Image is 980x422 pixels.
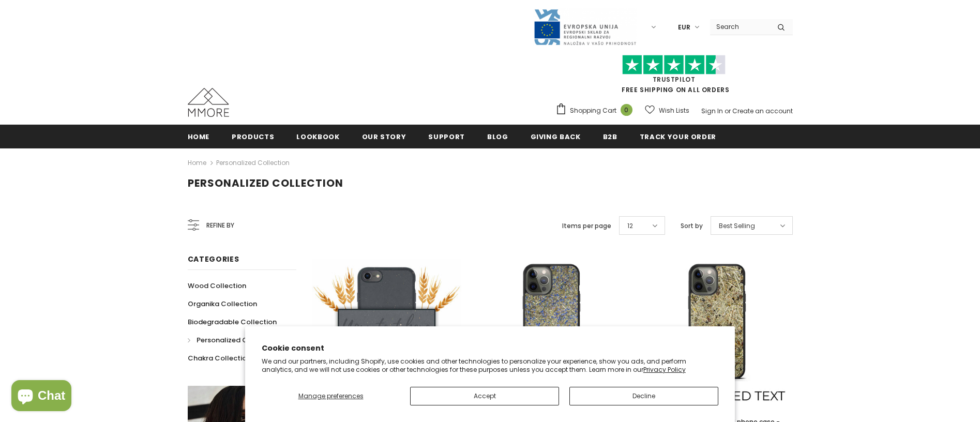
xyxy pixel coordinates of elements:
a: Chakra Collection [188,349,251,367]
label: Items per page [562,221,611,231]
span: Best Selling [719,221,755,231]
a: Wish Lists [645,101,689,119]
a: Giving back [531,125,581,148]
span: FREE SHIPPING ON ALL ORDERS [555,59,793,94]
a: Home [188,125,210,148]
p: We and our partners, including Shopify, use cookies and other technologies to personalize your ex... [262,357,719,373]
a: Home [188,157,206,169]
span: Shopping Cart [570,106,616,116]
a: B2B [603,125,617,148]
inbox-online-store-chat: Shopify online store chat [8,380,74,414]
span: EUR [678,22,690,33]
a: Privacy Policy [643,365,686,374]
a: Our Story [362,125,406,148]
h2: Cookie consent [262,343,719,354]
img: MMORE Cases [188,88,229,117]
a: Personalized Collection [216,158,290,167]
a: Blog [487,125,508,148]
span: Personalized Collection [188,176,343,190]
a: Products [232,125,274,148]
span: Personalized Collection [197,335,278,345]
span: 12 [627,221,633,231]
a: Lookbook [296,125,339,148]
a: support [428,125,465,148]
a: Organika Collection [188,295,257,313]
button: Manage preferences [262,387,400,405]
span: Biodegradable Collection [188,317,277,327]
span: 0 [621,104,632,116]
span: Categories [188,254,239,264]
a: Javni Razpis [533,22,637,31]
a: Create an account [732,107,793,115]
a: Sign In [701,107,723,115]
a: Trustpilot [653,75,696,84]
a: Shopping Cart 0 [555,103,638,118]
span: Wood Collection [188,281,246,291]
span: Track your order [640,132,716,142]
span: or [725,107,731,115]
a: Wood Collection [188,277,246,295]
span: Organika Collection [188,299,257,309]
span: Refine by [206,220,234,231]
button: Accept [410,387,559,405]
span: Giving back [531,132,581,142]
label: Sort by [681,221,703,231]
span: Chakra Collection [188,353,251,363]
a: Biodegradable Collection [188,313,277,331]
span: support [428,132,465,142]
a: Track your order [640,125,716,148]
span: Wish Lists [659,106,689,116]
img: Trust Pilot Stars [622,55,726,75]
span: Manage preferences [298,391,364,400]
img: Javni Razpis [533,8,637,46]
span: Products [232,132,274,142]
span: Lookbook [296,132,339,142]
span: B2B [603,132,617,142]
input: Search Site [710,19,770,34]
span: Blog [487,132,508,142]
span: Home [188,132,210,142]
button: Decline [569,387,718,405]
span: Our Story [362,132,406,142]
a: Personalized Collection [188,331,278,349]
